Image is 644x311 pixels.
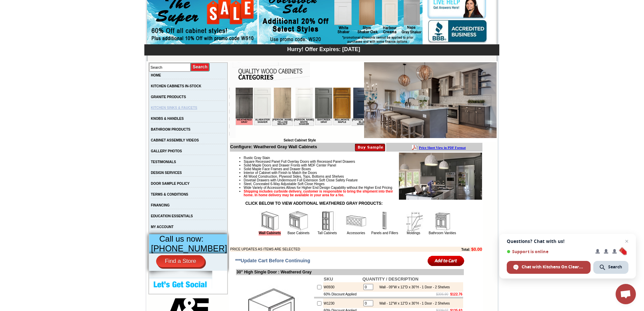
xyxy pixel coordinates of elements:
span: Wide Variety of Accessories Allows for Higher End Design Capability without the Higher End Pricing [244,186,392,190]
span: Search [593,261,628,274]
img: Product Image [399,153,482,200]
b: Configure: Weathered Gray Wall Cabinets [230,144,317,149]
td: W1230 [323,298,362,308]
div: Hurry! Offer Expires: [DATE] [148,45,499,52]
a: TESTIMONIALS [151,160,176,164]
a: DESIGN SERVICES [151,171,182,175]
img: Tall Cabinets [317,211,337,231]
a: Moldings [407,231,420,235]
a: DOOR SAMPLE POLICY [151,182,189,185]
div: Wall - 12"W x 12"D x 30"H - 1 Door - 2 Shelves [376,302,450,305]
a: Bathroom Vanities [429,231,456,235]
span: Solid Maple Face Frames and Drawer Boxes [244,167,311,171]
a: EDUCATION ESSENTIALS [151,214,193,218]
a: CABINET ASSEMBLY VIDEOS [151,138,199,142]
span: Rustic Gray Stain [244,156,270,160]
img: pdf.png [1,2,6,7]
a: KNOBS & HANDLES [151,117,184,120]
a: Open chat [616,284,636,304]
img: Accessories [346,211,366,231]
a: Panels and Fillers [371,231,398,235]
a: HOME [151,73,161,77]
span: All Wood Construction, Plywood Sides, Tops, Bottoms and Shelves [244,175,344,178]
input: Add to Cart [428,255,464,266]
span: Solid Maple Doors and Drawer Fronts with MDF Center Panel [244,163,336,167]
a: KITCHEN CABINETS IN-STOCK [151,84,201,88]
input: Submit [191,63,210,72]
b: Select Cabinet Style [284,138,316,142]
span: Dovetail Drawers with Undermount Full Extension Soft Close Safety Feature [244,178,358,182]
span: Steel, Concealed 6-Way Adjustable Soft Close Hinges [244,182,325,186]
b: Total: [461,248,470,251]
a: Wall Cabinets [259,231,281,236]
span: Chat with Kitchens On Clearance [507,261,591,274]
img: Base Cabinets [288,211,309,231]
span: Support is online [507,249,591,254]
span: [PHONE_NUMBER] [151,244,227,253]
b: QUANTITY / DESCRIPTION [362,276,419,282]
a: BATHROOM PRODUCTS [151,128,190,131]
span: Search [608,264,622,270]
b: $0.00 [471,247,482,252]
img: Bathroom Vanities [432,211,452,231]
div: Wall - 09"W x 12"D x 30"H - 1 Door - 2 Shelves [376,285,450,289]
a: Price Sheet View in PDF Format [8,1,55,7]
b: Price Sheet View in PDF Format [8,3,55,6]
span: Square Recessed Panel Full Overlay Doors with Recessed Panel Drawers [244,160,355,163]
a: Base Cabinets [287,231,309,235]
a: MY ACCOUNT [151,225,173,229]
b: $122.76 [450,292,462,296]
img: Wall Cabinets [260,211,280,231]
a: FINANCING [151,203,170,207]
a: Accessories [347,231,365,235]
img: Weathered Gray [364,62,497,138]
td: 60% Discount Applied [323,292,362,297]
span: Chat with Kitchens On Clearance [522,264,584,270]
b: SKU [324,276,333,282]
a: GRANITE PRODUCTS [151,95,186,99]
strong: Shipping includes curbside delivery, customer is responsible to bring the shipment into their hom... [244,190,393,197]
a: Tall Cabinets [317,231,337,235]
a: TERMS & CONDITIONS [151,193,188,196]
span: Questions? Chat with us! [507,239,628,244]
iframe: Browser incompatible [236,88,364,138]
img: Moldings [403,211,424,231]
td: W0930 [323,282,362,292]
td: PRICE UPDATES AS ITEMS ARE SELECTED [230,247,424,252]
td: 30" High Single Door : Weathered Gray [236,269,464,275]
img: Panels and Fillers [375,211,395,231]
span: Call us now: [159,234,204,243]
span: Interior of Cabinet with Finish to Match the Doors [244,171,317,175]
span: ***Update Cart Before Continuing [235,258,310,263]
a: Find a Store [156,255,205,267]
a: KITCHEN SINKS & FAUCETS [151,106,197,110]
strong: CLICK BELOW TO VIEW ADDITIONAL WEATHERED GRAY PRODUCTS: [245,201,383,206]
td: [PERSON_NAME] Blue Shaker [116,31,137,38]
a: GALLERY PHOTOS [151,149,182,153]
s: $306.90 [436,292,448,296]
